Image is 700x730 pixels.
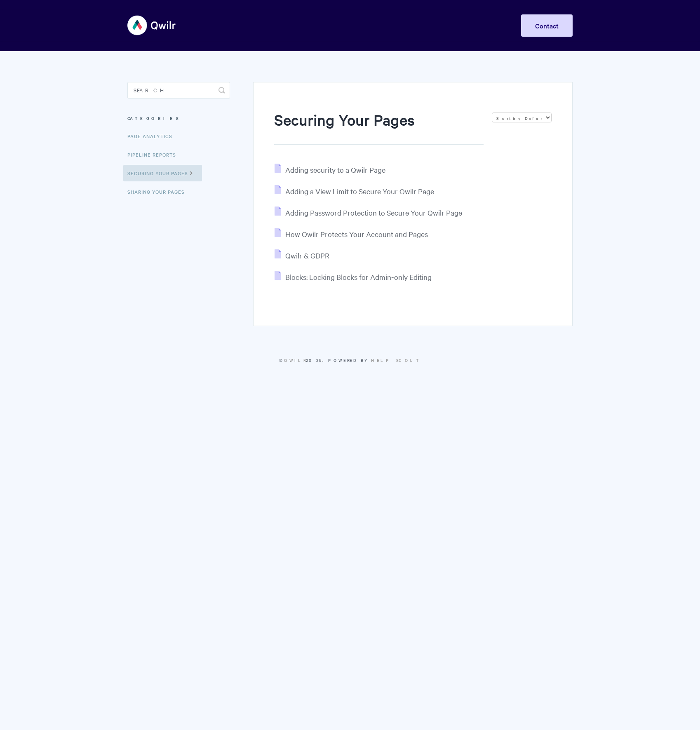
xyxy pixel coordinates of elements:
h1: Securing Your Pages [274,109,484,145]
a: Help Scout [371,357,421,363]
input: Search [127,82,230,99]
span: How Qwilr Protects Your Account and Pages [285,229,428,239]
a: Adding a View Limit to Secure Your Qwilr Page [275,186,434,196]
a: Sharing Your Pages [127,183,191,200]
a: Adding security to a Qwilr Page [275,165,385,174]
a: Pipeline reports [127,146,182,163]
span: Qwilr & GDPR [285,251,329,260]
a: Qwilr [284,357,306,363]
a: Contact [521,14,573,37]
a: Adding Password Protection to Secure Your Qwilr Page [275,208,462,217]
img: Qwilr Help Center [127,10,176,41]
span: Adding Password Protection to Secure Your Qwilr Page [285,208,462,217]
a: Page Analytics [127,128,179,144]
a: Securing Your Pages [123,165,202,181]
span: Adding a View Limit to Secure Your Qwilr Page [285,186,434,196]
a: Blocks: Locking Blocks for Admin-only Editing [275,272,432,282]
span: Adding security to a Qwilr Page [285,165,385,174]
p: © 2025. [127,357,573,364]
span: Blocks: Locking Blocks for Admin-only Editing [285,272,432,282]
select: Page reloads on selection [492,113,552,122]
a: How Qwilr Protects Your Account and Pages [275,229,428,239]
a: Qwilr & GDPR [275,251,329,260]
span: Powered by [328,357,421,363]
h3: Categories [127,111,230,126]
